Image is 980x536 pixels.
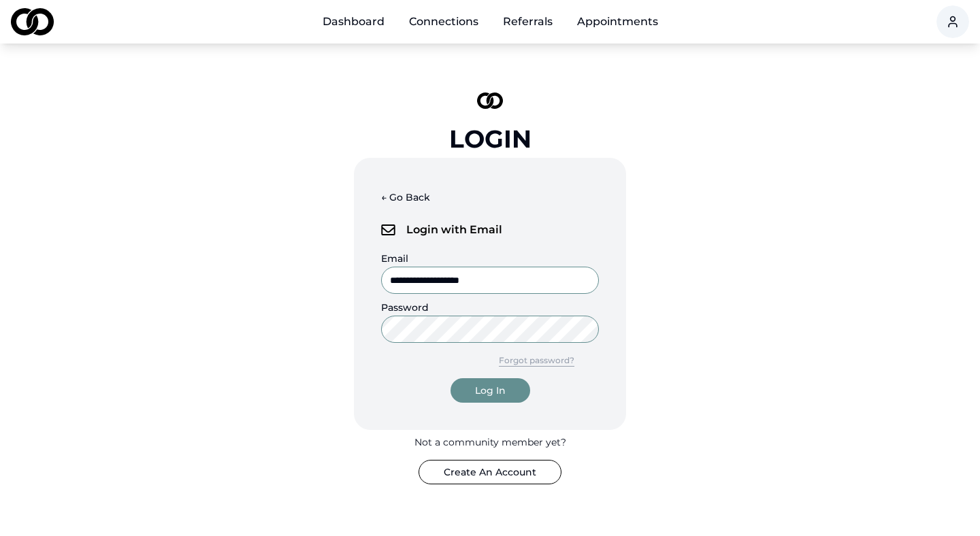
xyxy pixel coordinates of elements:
[419,460,561,484] button: Create An Account
[474,348,599,373] button: Forgot password?
[398,8,489,35] a: Connections
[449,125,532,152] div: Login
[477,93,503,109] img: logo
[11,8,54,35] img: logo
[312,8,669,35] nav: Main
[414,435,566,449] div: Not a community member yet?
[312,8,395,35] a: Dashboard
[381,185,430,210] button: ← Go Back
[475,384,506,397] div: Log In
[566,8,669,35] a: Appointments
[492,8,563,35] a: Referrals
[381,224,395,235] img: logo
[451,378,530,403] button: Log In
[381,301,429,314] label: Password
[381,252,408,265] label: Email
[381,215,599,245] div: Login with Email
